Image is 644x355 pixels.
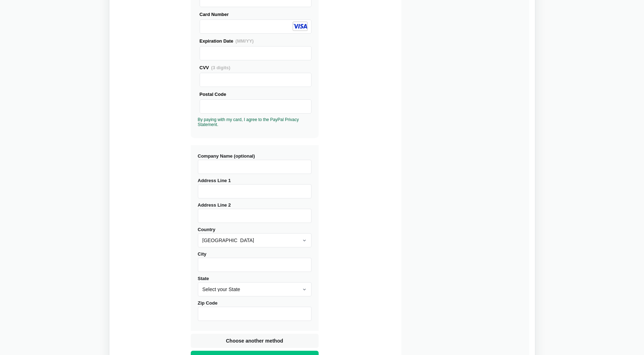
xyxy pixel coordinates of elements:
[200,37,312,45] div: Expiration Date
[203,100,308,113] iframe: Secure Credit Card Frame - Postal Code
[198,178,312,198] label: Address Line 1
[198,251,312,272] label: City
[200,11,312,18] div: Card Number
[200,64,312,71] div: CVV
[203,47,308,60] iframe: Secure Credit Card Frame - Expiration Date
[198,202,312,223] label: Address Line 2
[198,117,299,127] a: By paying with my card, I agree to the PayPal Privacy Statement.
[224,337,285,344] span: Choose another method
[198,282,312,296] select: State
[198,184,312,198] input: Address Line 1
[198,233,312,247] select: Country
[198,258,312,272] input: City
[198,160,312,174] input: Company Name (optional)
[203,20,308,33] iframe: Secure Credit Card Frame - Credit Card Number
[198,153,312,174] label: Company Name (optional)
[211,65,230,70] span: (3 digits)
[198,209,312,223] input: Address Line 2
[203,73,308,87] iframe: Secure Credit Card Frame - CVV
[198,300,312,321] label: Zip Code
[236,38,254,44] span: (MM/YY)
[191,334,319,348] button: Choose another method
[200,91,312,98] div: Postal Code
[198,227,312,247] label: Country
[198,276,312,296] label: State
[198,307,312,321] input: Zip Code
